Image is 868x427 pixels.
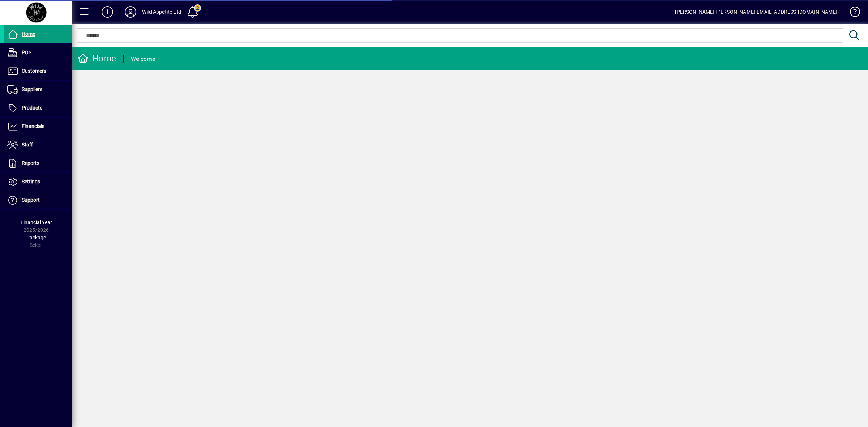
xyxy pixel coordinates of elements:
[844,1,859,25] a: Knowledge Base
[142,6,181,18] div: Wild Appetite Ltd
[22,31,35,37] span: Home
[22,142,33,148] span: Staff
[4,173,72,191] a: Settings
[22,123,44,129] span: Financials
[26,235,46,240] span: Package
[4,62,72,80] a: Customers
[22,160,39,166] span: Reports
[675,6,837,18] div: [PERSON_NAME] [PERSON_NAME][EMAIL_ADDRESS][DOMAIN_NAME]
[4,81,72,99] a: Suppliers
[119,5,142,18] button: Profile
[21,219,52,225] span: Financial Year
[4,44,72,62] a: POS
[4,118,72,136] a: Financials
[22,179,40,184] span: Settings
[22,197,40,203] span: Support
[22,68,46,74] span: Customers
[96,5,119,18] button: Add
[22,105,42,111] span: Products
[22,86,42,92] span: Suppliers
[4,136,72,154] a: Staff
[4,154,72,172] a: Reports
[4,191,72,209] a: Support
[78,53,116,64] div: Home
[131,53,155,65] div: Welcome
[4,99,72,117] a: Products
[22,50,31,55] span: POS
